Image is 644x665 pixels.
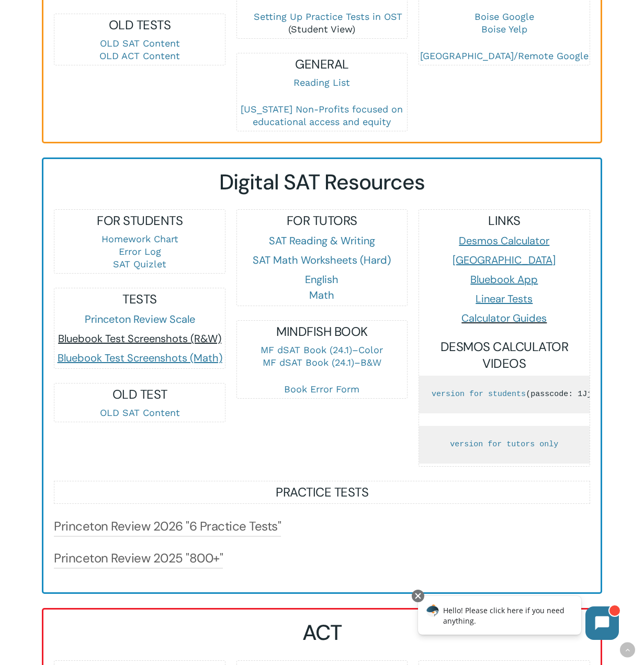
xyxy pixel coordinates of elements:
h5: TESTS [54,291,224,308]
h2: ACT [54,620,590,646]
h5: MINDFISH BOOK [237,323,407,340]
a: Princeton Review 2025 "800+" [54,550,223,567]
h2: Digital SAT Resources [54,170,590,195]
a: Homework Chart [101,233,178,244]
a: [US_STATE] Non-Profits focused on educational access and equity [241,104,403,127]
a: Bluebook App [470,273,538,286]
a: Boise Google [474,11,534,22]
a: SAT Quizlet [113,258,166,269]
a: [GEOGRAPHIC_DATA] [453,253,556,267]
a: Linear Tests [476,292,533,306]
h5: FOR TUTORS [237,212,407,229]
a: MF dSAT Book (24.1)–B&W [263,357,381,368]
a: MF dSAT Book (24.1)–Color [261,344,383,355]
a: Desmos Calculator [459,234,549,247]
a: Math [309,288,334,302]
a: Calculator Guides [461,311,547,325]
a: Bluebook Test Screenshots (Math) [58,351,222,365]
a: OLD ACT Content [99,50,180,61]
a: Reading List [293,77,350,88]
a: version for tutors only [450,440,558,449]
a: Princeton Review 2026 "6 Practice Tests" [54,518,281,535]
a: Boise Yelp [481,24,527,35]
h5: FOR STUDENTS [54,212,224,229]
a: Setting Up Practice Tests in OST [254,11,402,22]
pre: (passcode: 1JjKqk4* ) [419,376,589,413]
a: Book Error Form [284,384,359,395]
a: SAT Math Worksheets (Hard) [253,253,391,267]
iframe: Chatbot [407,588,629,650]
a: SAT Reading & Writing [269,234,375,247]
h5: OLD TEST [54,386,224,403]
h5: DESMOS CALCULATOR VIDEOS [419,339,589,372]
a: English [305,273,338,286]
a: OLD SAT Content [100,407,180,418]
a: [GEOGRAPHIC_DATA]/Remote Google [420,50,589,61]
a: Bluebook Test Screenshots (R&W) [58,332,221,345]
h5: GENERAL [237,56,407,73]
h5: OLD TESTS [54,17,224,33]
h5: LINKS [419,212,589,229]
p: (Student View) [237,10,407,36]
a: Error Log [119,246,161,257]
h5: PRACTICE TESTS [54,484,589,501]
a: version for students [432,390,526,399]
a: Princeton Review Scale [85,312,195,326]
a: OLD SAT Content [100,38,180,49]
